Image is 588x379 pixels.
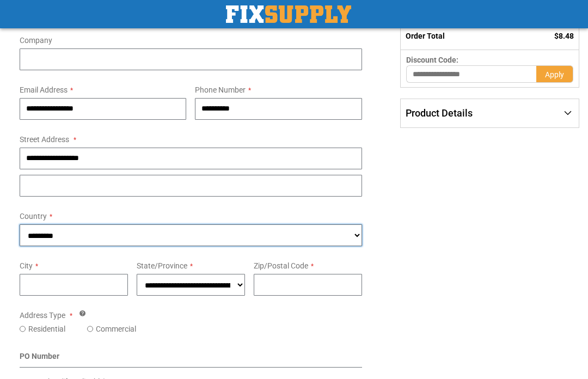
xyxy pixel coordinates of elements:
[28,323,65,334] label: Residential
[226,5,351,23] img: Fix Industrial Supply
[554,32,574,40] span: $8.48
[406,32,445,40] strong: Order Total
[254,261,308,270] span: Zip/Postal Code
[20,36,52,45] span: Company
[226,5,351,23] a: store logo
[137,261,187,270] span: State/Province
[20,351,362,368] div: PO Number
[20,212,47,221] span: Country
[20,135,69,144] span: Street Address
[20,85,68,94] span: Email Address
[406,107,473,119] span: Product Details
[20,311,65,320] span: Address Type
[545,70,564,79] span: Apply
[406,56,458,64] span: Discount Code:
[96,323,136,334] label: Commercial
[195,85,246,94] span: Phone Number
[20,261,33,270] span: City
[536,65,573,83] button: Apply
